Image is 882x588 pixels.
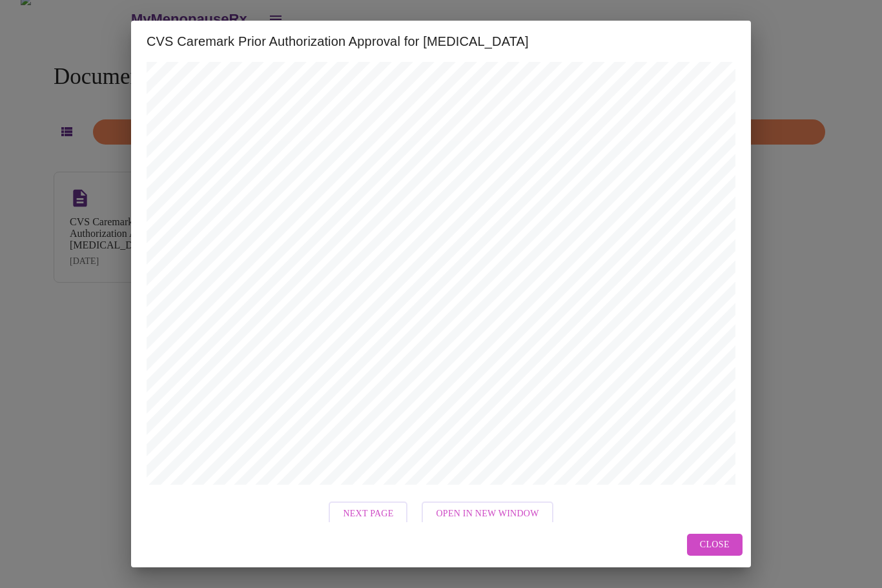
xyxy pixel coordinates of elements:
[422,502,553,527] button: Open in New Window
[329,502,407,527] button: Next Page
[343,506,393,522] span: Next Page
[436,506,538,522] span: Open in New Window
[700,537,730,553] span: Close
[687,534,743,556] button: Close
[147,31,735,52] h2: CVS Caremark Prior Authorization Approval for [MEDICAL_DATA]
